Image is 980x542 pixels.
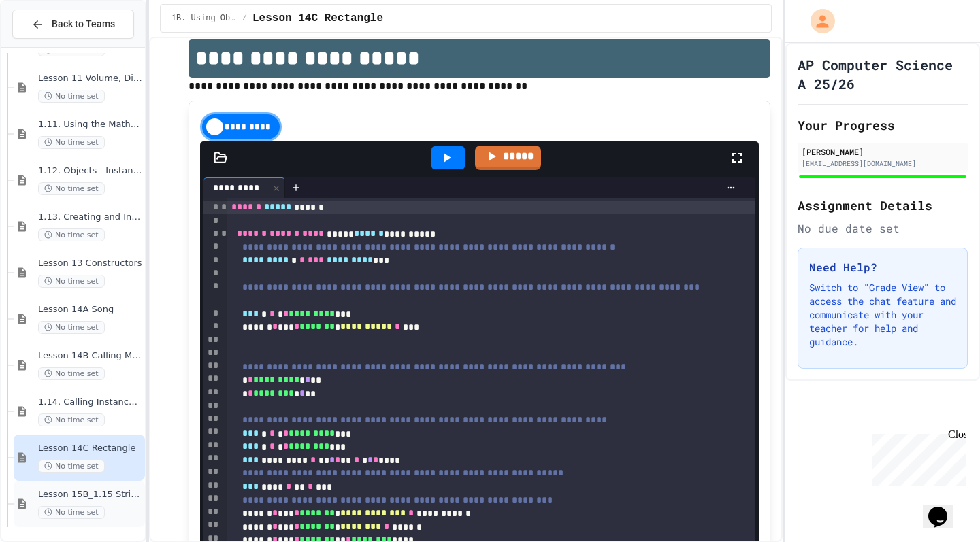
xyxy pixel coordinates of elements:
span: / [242,13,247,24]
p: Switch to "Grade View" to access the chat feature and communicate with your teacher for help and ... [809,281,956,349]
h2: Assignment Details [798,196,968,215]
span: 1B. Using Objects and Methods [171,13,237,24]
h1: AP Computer Science A 25/26 [798,55,968,93]
iframe: chat widget [867,428,966,486]
div: [PERSON_NAME] [802,146,964,158]
div: My Account [796,5,838,37]
div: No due date set [798,220,968,237]
span: Back to Teams [52,17,115,31]
button: Back to Teams [12,10,134,39]
h2: Your Progress [798,116,968,135]
h3: Need Help? [809,259,956,275]
span: Lesson 14C Rectangle [252,10,383,27]
div: [EMAIL_ADDRESS][DOMAIN_NAME] [802,158,964,169]
div: Chat with us now!Close [5,5,94,86]
iframe: chat widget [923,488,966,528]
